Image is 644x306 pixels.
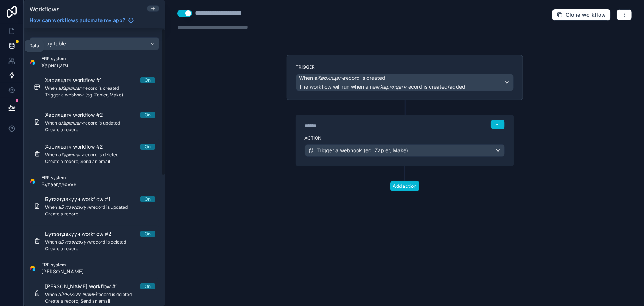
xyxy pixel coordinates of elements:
[317,147,409,154] span: Trigger a webhook (eg. Zapier, Make)
[299,74,386,82] span: When a record is created
[305,144,505,157] button: Trigger a webhook (eg. Zapier, Make)
[390,181,419,191] button: Add action
[318,75,344,81] em: Харилцагч
[27,17,137,24] a: How can workflows automate my app?
[296,64,514,70] label: Trigger
[380,84,407,90] em: Харилцагч
[299,84,466,90] span: The workflow will run when a new record is created/added
[30,17,125,24] span: How can workflows automate my app?
[552,9,611,21] button: Clone workflow
[305,135,505,141] label: Action
[296,74,514,91] button: When aХарилцагчrecord is createdThe workflow will run when a newХарилцагчrecord is created/added
[566,11,606,18] span: Clone workflow
[30,6,59,13] span: Workflows
[29,43,39,49] div: Data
